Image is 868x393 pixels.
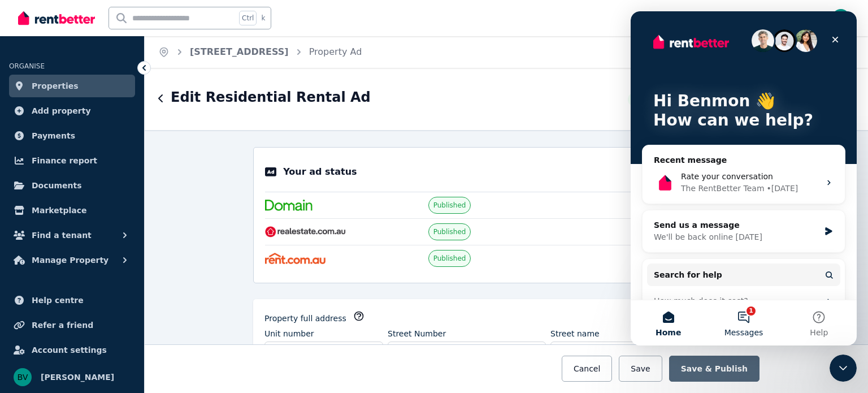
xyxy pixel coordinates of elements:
[18,10,95,27] img: RentBetter
[14,368,32,386] img: Benmon Mammen Varghese
[9,149,135,172] a: Finance report
[9,314,135,336] a: Refer a friend
[265,253,325,264] img: Rent.com.au
[433,227,466,236] span: Published
[239,11,257,25] span: Ctrl
[32,228,92,242] span: Find a tenant
[261,14,265,23] span: k
[9,174,135,197] a: Documents
[433,201,466,210] span: Published
[832,9,850,27] img: Benmon Mammen Varghese
[265,200,313,211] img: Domain.com.au
[631,11,857,346] iframe: Intercom live chat
[9,249,135,271] button: Manage Property
[32,204,86,217] span: Marketplace
[32,318,93,332] span: Refer a friend
[32,129,75,142] span: Payments
[265,226,346,237] img: RealEstate.com.au
[562,356,612,382] button: Cancel
[9,224,135,247] button: Find a tenant
[264,328,314,339] label: Unit number
[309,46,362,57] a: Property Ad
[145,36,375,68] nav: Breadcrumb
[9,339,135,361] a: Account settings
[41,370,114,384] span: [PERSON_NAME]
[830,355,857,382] iframe: Intercom live chat
[32,343,107,357] span: Account settings
[190,46,289,57] a: [STREET_ADDRESS]
[32,253,108,267] span: Manage Property
[9,100,135,122] a: Add property
[171,88,371,106] h1: Edit Residential Rental Ad
[9,75,135,97] a: Properties
[9,124,135,147] a: Payments
[264,313,346,324] label: Property full address
[388,328,446,339] label: Street Number
[433,254,466,263] span: Published
[32,154,97,167] span: Finance report
[9,62,45,70] span: ORGANISE
[32,179,82,192] span: Documents
[283,165,357,179] p: Your ad status
[669,356,759,382] button: Save & Publish
[32,104,91,118] span: Add property
[9,199,135,222] a: Marketplace
[9,289,135,312] a: Help centre
[550,328,600,339] label: Street name
[32,79,79,93] span: Properties
[32,293,84,307] span: Help centre
[619,356,662,382] button: Save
